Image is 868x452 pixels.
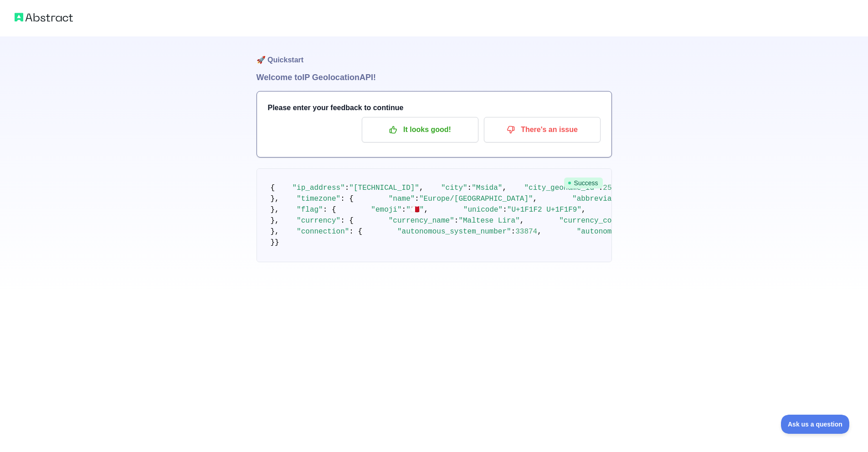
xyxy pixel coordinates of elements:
span: "name" [389,195,415,203]
span: "connection" [297,228,349,236]
span: "Europe/[GEOGRAPHIC_DATA]" [419,195,533,203]
span: "flag" [297,206,323,214]
span: "abbreviation" [572,195,633,203]
span: "timezone" [297,195,340,203]
span: "emoji" [371,206,401,214]
span: : { [340,195,354,203]
span: "city" [441,184,467,192]
span: "Maltese Lira" [458,217,519,225]
span: "currency" [297,217,340,225]
span: { [271,184,275,192]
p: There's an issue [491,122,594,137]
span: , [533,195,538,203]
span: , [424,206,428,214]
span: , [581,206,586,214]
span: "unicode" [463,206,503,214]
span: , [502,184,507,192]
span: "U+1F1F2 U+1F1F9" [507,206,581,214]
span: : [454,217,459,225]
button: It looks good! [362,117,478,142]
span: : [467,184,472,192]
span: : { [323,206,336,214]
span: , [419,184,424,192]
span: "city_geoname_id" [524,184,598,192]
span: : [511,228,516,236]
h3: Please enter your feedback to continue [268,102,601,113]
span: Success [564,178,603,188]
span: "[TECHNICAL_ID]" [349,184,419,192]
span: "autonomous_system_number" [397,228,511,236]
span: : { [340,217,354,225]
p: It looks good! [369,122,472,137]
span: 2562698 [603,184,633,192]
span: : [503,206,507,214]
span: "currency_code" [559,217,625,225]
span: : [415,195,419,203]
h1: Welcome to IP Geolocation API! [257,71,612,84]
span: , [520,217,524,225]
img: Abstract logo [15,11,73,24]
iframe: Toggle Customer Support [781,415,850,434]
span: "autonomous_system_organization" [577,228,717,236]
span: "currency_name" [389,217,454,225]
button: There's an issue [484,117,601,142]
span: : { [349,228,362,236]
span: "Msida" [472,184,502,192]
span: : [345,184,349,192]
span: "ip_address" [293,184,345,192]
span: , [537,228,542,236]
span: 33874 [515,228,537,236]
span: : [402,206,406,214]
span: "🇲🇹" [406,206,424,214]
h1: 🚀 Quickstart [257,36,612,71]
